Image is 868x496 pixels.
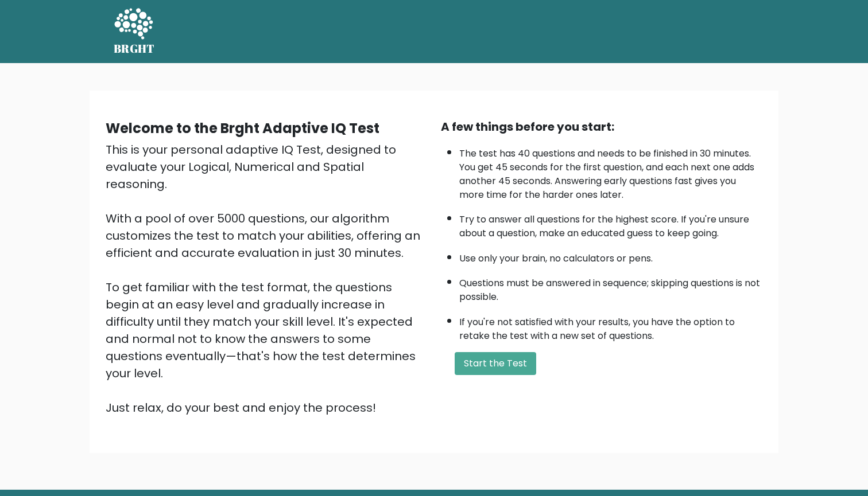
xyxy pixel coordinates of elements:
[106,119,379,138] b: Welcome to the Brght Adaptive IQ Test
[459,271,762,304] li: Questions must be answered in sequence; skipping questions is not possible.
[455,352,536,375] button: Start the Test
[459,246,762,265] li: Use only your brain, no calculators or pens.
[114,5,155,58] a: BRGHT
[114,42,155,56] h5: BRGHT
[106,141,427,416] div: This is your personal adaptive IQ Test, designed to evaluate your Logical, Numerical and Spatial ...
[459,310,762,343] li: If you're not satisfied with your results, you have the option to retake the test with a new set ...
[441,118,762,135] div: A few things before you start:
[459,207,762,240] li: Try to answer all questions for the highest score. If you're unsure about a question, make an edu...
[459,141,762,202] li: The test has 40 questions and needs to be finished in 30 minutes. You get 45 seconds for the firs...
